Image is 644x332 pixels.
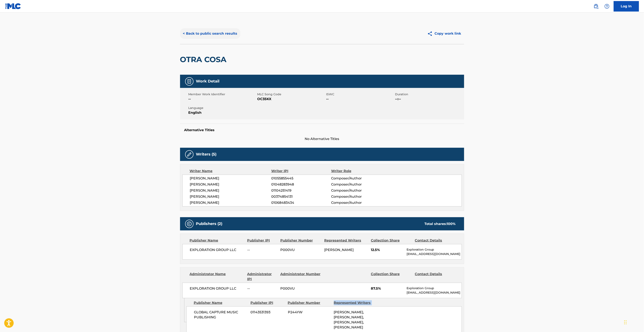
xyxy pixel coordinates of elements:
[614,1,639,12] a: Log In
[190,188,271,193] span: [PERSON_NAME]
[407,290,461,295] p: [EMAIL_ADDRESS][DOMAIN_NAME]
[271,194,331,199] span: 00374854131
[331,200,386,205] span: Composer/Author
[371,247,403,252] span: 12.5%
[190,176,271,181] span: [PERSON_NAME]
[271,182,331,187] span: 01048283948
[395,92,463,97] span: Duration
[190,238,244,243] div: Publisher Name
[415,272,456,282] div: Contact Details
[194,310,248,320] span: GLOBAL CAPTURE MUSIC PUBLISHING
[324,238,368,243] div: Represented Writers
[180,55,229,64] h2: OTRA COSA
[187,152,192,157] img: Writers
[334,310,364,329] span: [PERSON_NAME], [PERSON_NAME], [PERSON_NAME], [PERSON_NAME]
[447,222,456,226] span: 100 %
[196,152,217,157] h5: Writers (5)
[331,188,386,193] span: Composer/Author
[271,200,331,205] span: 01068483434
[407,247,461,252] p: Exploration Group
[280,247,321,252] span: P000VU
[190,272,244,282] div: Administrator Name
[271,188,331,193] span: 01104251419
[280,272,321,282] div: Administrator Number
[371,272,412,282] div: Collection Share
[247,247,277,252] span: --
[251,310,285,315] span: 01143531393
[427,31,435,36] img: Copy work link
[594,4,599,9] img: search
[331,182,386,187] span: Composer/Author
[196,221,223,226] h5: Publishers (2)
[180,136,464,141] span: No Alternative Titles
[247,272,277,282] div: Administrator IPI
[188,110,256,115] span: English
[395,97,463,102] span: --:--
[250,300,285,305] div: Publisher IPI
[425,221,456,226] div: Total shares:
[190,286,244,291] span: EXPLORATION GROUP LLC
[624,316,627,329] div: Drag
[5,3,21,9] img: MLC Logo
[288,310,331,315] span: P244YW
[371,238,412,243] div: Collection Share
[190,194,271,199] span: [PERSON_NAME]
[187,79,192,84] img: Work Detail
[326,92,394,97] span: ISWC
[604,4,610,9] img: help
[184,128,460,132] h5: Alternative Titles
[331,194,386,199] span: Composer/Author
[407,286,461,290] p: Exploration Group
[190,169,271,174] div: Writer Name
[194,300,247,305] div: Publisher Name
[190,182,271,187] span: [PERSON_NAME]
[331,169,386,174] div: Writer Role
[592,2,600,10] a: Public Search
[280,238,321,243] div: Publisher Number
[271,176,331,181] span: 01055855445
[334,300,377,305] div: Represented Writers
[288,300,331,305] div: Publisher Number
[190,200,271,205] span: [PERSON_NAME]
[623,312,644,332] iframe: Chat Widget
[603,2,611,10] div: Help
[187,221,192,226] img: Publishers
[196,79,220,84] h5: Work Detail
[257,97,325,102] span: OC35KX
[326,97,394,102] span: --
[371,286,403,291] span: 87.5%
[180,28,240,39] button: < Back to public search results
[331,176,386,181] span: Composer/Author
[188,97,256,102] span: --
[424,28,464,39] button: Copy work link
[247,286,277,291] span: --
[188,92,256,97] span: Member Work Identifier
[257,92,325,97] span: MLC Song Code
[247,238,277,243] div: Publisher IPI
[324,248,354,252] span: [PERSON_NAME]
[407,252,461,256] p: [EMAIL_ADDRESS][DOMAIN_NAME]
[271,169,331,174] div: Writer IPI
[280,286,321,291] span: P000VU
[188,106,256,110] span: Language
[415,238,456,243] div: Contact Details
[190,247,244,252] span: EXPLORATION GROUP LLC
